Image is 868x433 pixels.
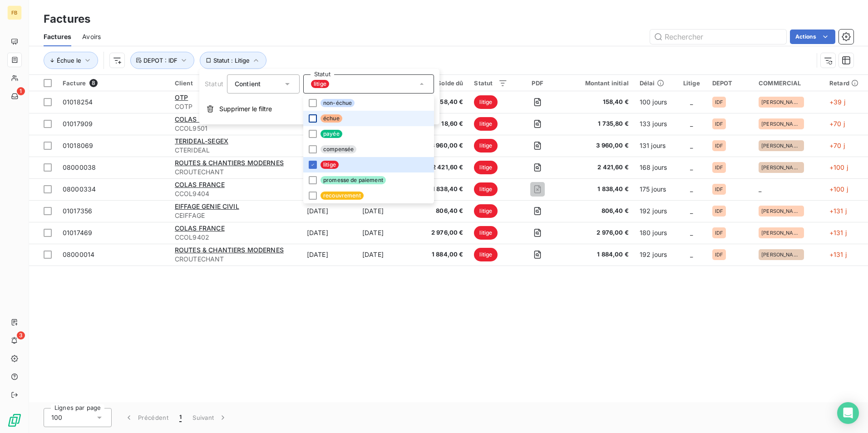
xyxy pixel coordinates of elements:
span: compensée [321,145,356,153]
span: CCOL9501 [175,124,296,133]
span: payée [321,130,342,138]
span: +131 j [829,207,847,215]
span: _ [690,98,693,106]
span: +100 j [829,163,848,171]
span: COLAS FRANCE [175,224,225,232]
span: 1 [17,87,25,95]
button: Échue le [44,52,98,69]
span: +70 j [829,142,845,149]
span: _ [690,163,693,171]
span: +70 j [829,120,845,128]
span: [PERSON_NAME] [761,143,801,148]
span: [PERSON_NAME] [761,252,801,257]
div: Open Intercom Messenger [837,402,859,424]
span: IDF [715,187,723,192]
span: 2 421,60 € [426,163,463,172]
span: litige [474,248,498,261]
div: PDF [518,79,556,87]
td: [DATE] [357,244,421,266]
div: Retard [829,79,863,87]
td: [DATE] [357,222,421,244]
div: Délai [640,79,671,87]
span: recouvrement [321,192,364,200]
span: 806,40 € [426,207,463,216]
td: [DATE] [301,222,357,244]
span: Supprimer le filtre [219,104,272,113]
td: 192 jours [634,200,676,222]
span: litige [474,161,498,174]
span: 3 960,00 € [426,141,463,150]
span: Statut [205,80,223,88]
div: FB [7,5,22,20]
span: 08000038 [63,163,96,171]
div: Client [175,79,296,87]
span: litige [474,139,498,153]
span: _ [690,142,693,149]
span: COLAS FRANCE [175,181,225,188]
span: 1 838,40 € [567,185,629,194]
span: 2 976,00 € [567,228,629,237]
h3: Factures [44,11,90,27]
span: 1 838,40 € [426,185,463,194]
span: Factures [44,32,71,41]
span: 158,40 € [426,98,463,107]
span: IDF [715,252,723,257]
span: litige [474,226,498,240]
td: 100 jours [634,91,676,113]
span: 3 960,00 € [567,141,629,150]
span: IDF [715,121,723,127]
span: CROUTECHANT [175,167,296,177]
span: 2 976,00 € [426,228,463,237]
button: 1 [174,408,187,427]
span: Contient [235,80,261,88]
span: EIFFAGE GENIE CIVIL [175,202,239,210]
span: COTP [175,102,296,111]
span: 01017356 [63,207,92,215]
span: CCOL9404 [175,189,296,198]
span: Facture [63,79,86,87]
span: 158,40 € [567,98,629,107]
span: 01018254 [63,98,93,106]
span: IDF [715,99,723,105]
span: CEIFFAGE [175,211,296,220]
span: 1 884,00 € [567,250,629,259]
span: _ [690,185,693,193]
span: +131 j [829,251,847,258]
span: CTERIDEAL [175,146,296,155]
span: IDF [715,208,723,214]
span: litige [474,182,498,196]
span: COLAS FRANCE [175,115,225,123]
div: Montant initial [567,79,629,87]
span: promesse de paiement [321,176,386,184]
button: Suivant [187,408,233,427]
span: 100 [51,413,62,422]
span: CCOL9402 [175,233,296,242]
span: CROUTECHANT [175,255,296,264]
span: DEPOT : IDF [143,57,178,64]
td: 133 jours [634,113,676,135]
td: 180 jours [634,222,676,244]
span: [PERSON_NAME] [761,208,801,214]
button: DEPOT : IDF [130,52,194,69]
span: Statut : Litige [213,57,250,64]
button: Statut : Litige [200,52,266,69]
td: [DATE] [301,178,357,200]
img: Logo LeanPay [7,413,22,428]
span: 8 [89,79,98,87]
div: Litige [682,79,701,87]
span: litige [311,80,329,88]
span: 806,40 € [567,207,629,216]
span: [PERSON_NAME] [761,99,801,105]
span: 08000014 [63,251,94,258]
div: Solde dû [426,79,463,87]
span: [PERSON_NAME] [761,165,801,170]
span: _ [690,229,693,236]
span: ROUTES & CHANTIERS MODERNES [175,159,284,167]
button: Supprimer le filtre [199,99,439,119]
span: litige [321,161,339,169]
span: IDF [715,230,723,236]
input: Rechercher [650,30,786,44]
td: 192 jours [634,244,676,266]
span: _ [690,120,693,128]
span: +39 j [829,98,845,106]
